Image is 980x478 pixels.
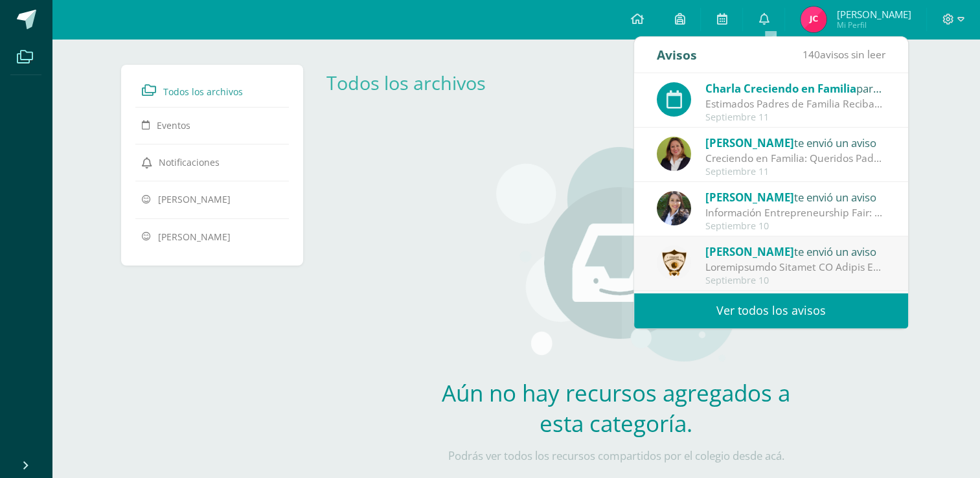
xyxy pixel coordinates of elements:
[142,150,283,174] a: Notificaciones
[705,135,794,150] span: [PERSON_NAME]
[705,205,885,220] div: Información Entrepreneurship Fair: Estimados Padres de Familia Reciban un cordial y atento saludo...
[705,188,885,205] div: te envió un aviso
[142,78,283,102] a: Todos los archivos
[705,190,794,205] span: [PERSON_NAME]
[425,449,807,463] p: Podrás ver todos los recursos compartidos por el colegio desde acá.
[657,245,691,280] img: a46afb417ae587891c704af89211ce97.png
[142,113,283,137] a: Eventos
[705,97,885,111] div: Estimados Padres de Familia Reciban mi cordial saludo, deseando se encuentren bien llenos de Bien...
[657,137,691,171] img: 6fdaf18dbe16231f71bccf3d61cc8460.png
[803,47,885,62] span: avisos sin leer
[705,112,885,123] div: Septiembre 11
[634,293,908,328] a: Ver todos los avisos
[705,244,794,259] span: [PERSON_NAME]
[142,187,283,211] a: [PERSON_NAME]
[326,70,486,95] a: Todos los archivos
[657,37,697,73] div: Avisos
[705,221,885,232] div: Septiembre 10
[836,8,911,21] span: [PERSON_NAME]
[836,19,911,30] span: Mi Perfil
[705,166,885,177] div: Septiembre 11
[657,191,691,225] img: 5d6da4cc789b3a0b39c87bcfd24a8035.png
[705,80,885,97] div: para el día
[159,156,220,168] span: Notificaciones
[142,225,283,248] a: [PERSON_NAME]
[157,119,190,131] span: Eventos
[496,147,736,367] img: stages.png
[425,378,807,438] h2: Aún no hay recursos agregados a esta categoría.
[705,275,885,286] div: Septiembre 10
[705,151,885,166] div: Creciendo en Familia: Queridos Padres de Familia,hemos tenido un año lleno de aprendizajes y bend...
[163,85,243,98] span: Todos los archivos
[803,47,820,62] span: 140
[158,230,231,242] span: [PERSON_NAME]
[705,243,885,260] div: te envió un aviso
[705,81,856,96] span: Charla Creciendo en Familia
[705,260,885,275] div: Evaluaciones Finales IV Unidad III Básico: COLEGIO EL SAGRADO CORAZÓN. "AÑO DE LUZ Y ESPERANZA" C...
[705,134,885,151] div: te envió un aviso
[158,193,231,205] span: [PERSON_NAME]
[801,6,826,32] img: 3e5eaf2ed107bfa38cd59ae70314b87a.png
[326,70,505,95] div: Todos los archivos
